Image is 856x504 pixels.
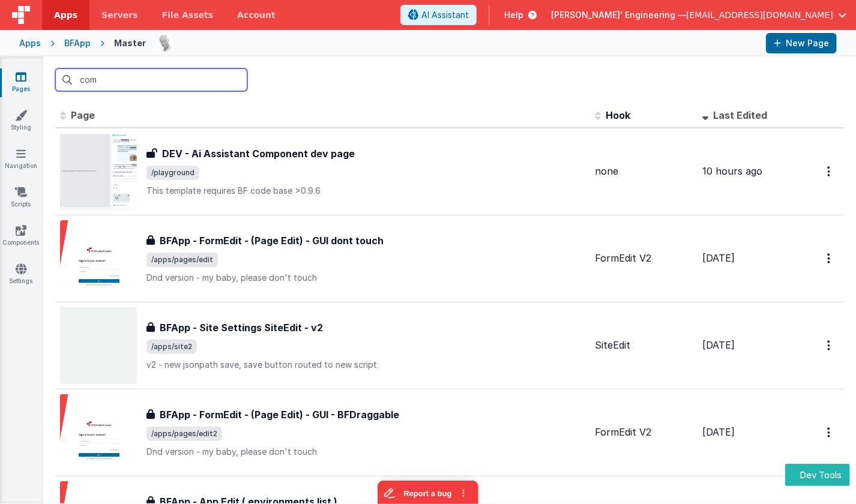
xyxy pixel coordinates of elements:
button: Options [820,246,839,271]
img: 11ac31fe5dc3d0eff3fbbbf7b26fa6e1 [156,35,173,52]
div: BFApp [64,37,91,49]
span: [DATE] [702,426,735,438]
button: Options [820,420,839,445]
div: Master [114,37,146,49]
p: v2 - new jsonpath save, save button routed to new script [146,359,585,371]
span: /apps/site2 [146,340,197,354]
h3: BFApp - FormEdit - (Page Edit) - GUI dont touch [160,233,384,248]
p: Dnd version - my baby, please don't touch [146,272,585,284]
button: Options [820,333,839,358]
div: FormEdit V2 [595,425,693,439]
span: Hook [606,109,630,121]
span: AI Assistant [421,9,469,21]
button: New Page [766,33,837,53]
div: none [595,164,693,178]
h3: BFApp - FormEdit - (Page Edit) - GUI - BFDraggable [160,407,399,422]
p: Dnd version - my baby, please don't touch [146,446,585,458]
button: Options [820,159,839,184]
span: 10 hours ago [702,165,762,177]
div: Apps [19,37,41,49]
input: Search pages, id's ... [55,68,247,91]
span: File Assets [162,9,214,21]
span: [PERSON_NAME]' Engineering — [551,9,686,21]
span: /playground [146,166,199,180]
div: SiteEdit [595,338,693,352]
span: Servers [101,9,137,21]
span: /apps/pages/edit2 [146,427,222,441]
button: AI Assistant [400,5,477,25]
span: [DATE] [702,339,735,351]
span: Last Edited [713,109,767,121]
span: Page [71,109,95,121]
span: [EMAIL_ADDRESS][DOMAIN_NAME] [686,9,833,21]
span: Help [504,9,523,21]
p: This template requires BF code base >0.9.6 [146,185,585,197]
span: [DATE] [702,252,735,264]
div: FormEdit V2 [595,251,693,265]
h3: DEV - Ai Assistant Component dev page [162,146,355,161]
button: Dev Tools [785,464,850,486]
span: /apps/pages/edit [146,253,218,267]
button: [PERSON_NAME]' Engineering — [EMAIL_ADDRESS][DOMAIN_NAME] [551,9,846,21]
span: Apps [54,9,77,21]
h3: BFApp - Site Settings SiteEdit - v2 [160,320,323,335]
